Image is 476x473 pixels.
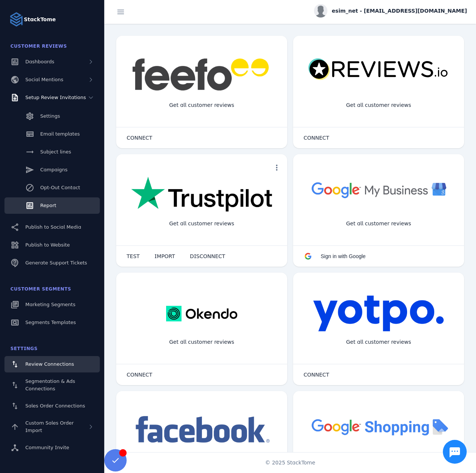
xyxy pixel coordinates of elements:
[25,361,74,367] span: Review Connections
[25,260,87,266] span: Generate Support Tickets
[166,295,237,332] img: okendo.webp
[24,16,56,23] strong: StackTome
[25,77,63,82] span: Social Mentions
[308,58,449,81] img: reviewsio.svg
[314,4,327,18] img: profile.jpg
[4,314,100,331] a: Segments Templates
[25,320,76,325] span: Segments Templates
[340,332,417,352] div: Get all customer reviews
[334,451,422,470] div: Import Products from Google
[25,59,54,64] span: Dashboards
[119,249,147,264] button: TEST
[40,167,67,172] span: Campaigns
[313,295,444,332] img: yotpo.png
[40,203,56,208] span: Report
[4,197,100,214] a: Report
[4,237,100,253] a: Publish to Website
[10,286,71,292] span: Customer Segments
[40,113,60,119] span: Settings
[131,58,272,91] img: feefo.png
[4,108,100,124] a: Settings
[4,126,100,142] a: Email templates
[131,413,272,447] img: facebook.png
[40,131,80,137] span: Email templates
[304,135,329,140] span: CONNECT
[163,332,240,352] div: Get all customer reviews
[4,296,100,313] a: Marketing Segments
[4,144,100,160] a: Subject lines
[25,302,75,307] span: Marketing Segments
[304,372,329,377] span: CONNECT
[4,356,100,372] a: Review Connections
[340,95,417,115] div: Get all customer reviews
[9,12,24,27] img: Logo image
[308,413,449,440] img: googleshopping.png
[25,378,75,391] span: Segmentation & Ads Connections
[340,214,417,234] div: Get all customer reviews
[332,7,467,15] span: esim_net - [EMAIL_ADDRESS][DOMAIN_NAME]
[190,254,225,259] span: DISCONNECT
[119,367,160,382] button: CONNECT
[314,4,467,18] button: esim_net - [EMAIL_ADDRESS][DOMAIN_NAME]
[4,219,100,235] a: Publish to Social Media
[119,130,160,145] button: CONNECT
[155,254,175,259] span: IMPORT
[25,242,70,248] span: Publish to Website
[10,346,38,351] span: Settings
[40,185,80,190] span: Opt-Out Contact
[308,177,449,203] img: googlebusiness.png
[25,95,86,100] span: Setup Review Invitations
[147,249,183,264] button: IMPORT
[4,255,100,271] a: Generate Support Tickets
[40,149,71,155] span: Subject lines
[25,224,81,230] span: Publish to Social Media
[25,403,85,409] span: Sales Order Connections
[10,44,67,49] span: Customer Reviews
[163,95,240,115] div: Get all customer reviews
[25,445,69,450] span: Community Invite
[163,214,240,234] div: Get all customer reviews
[4,374,100,396] a: Segmentation & Ads Connections
[127,254,140,259] span: TEST
[269,160,284,175] button: more
[296,130,337,145] button: CONNECT
[25,420,74,433] span: Custom Sales Order Import
[296,367,337,382] button: CONNECT
[131,177,272,213] img: trustpilot.png
[265,459,315,467] span: © 2025 StackTome
[296,249,373,264] button: Sign in with Google
[4,398,100,414] a: Sales Order Connections
[183,249,233,264] button: DISCONNECT
[4,162,100,178] a: Campaigns
[4,439,100,456] a: Community Invite
[321,253,366,259] span: Sign in with Google
[4,180,100,196] a: Opt-Out Contact
[127,372,152,377] span: CONNECT
[127,135,152,140] span: CONNECT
